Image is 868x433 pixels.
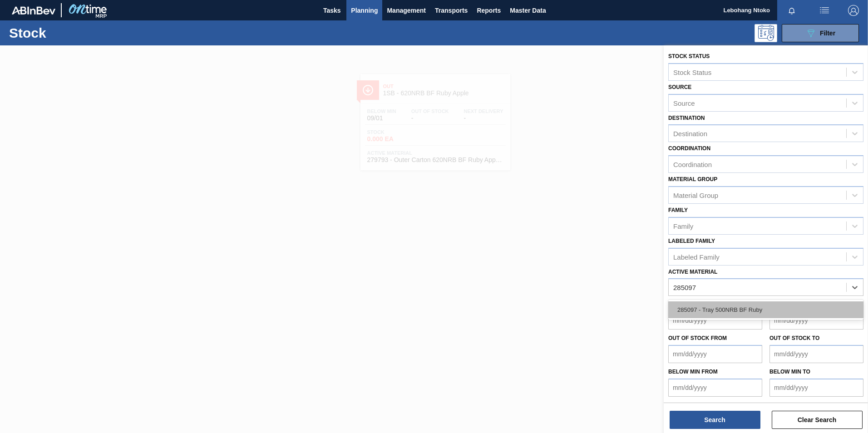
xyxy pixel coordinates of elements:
[673,253,720,261] div: Labeled Family
[848,5,859,16] img: Logout
[668,207,688,213] label: Family
[668,115,705,121] label: Destination
[668,53,710,59] label: Stock Status
[435,5,468,16] span: Transports
[668,311,762,330] input: mm/dd/yyyy
[12,6,55,15] img: TNhmsLtSVTkK8tSr43FrP2fwEKptu5GPRR3wAAAABJRU5ErkJggg==
[673,130,707,138] div: Destination
[819,5,830,16] img: userActions
[668,369,718,375] label: Below Min from
[769,335,819,341] label: Out of Stock to
[769,379,863,397] input: mm/dd/yyyy
[668,345,762,363] input: mm/dd/yyyy
[668,269,717,275] label: Active Material
[769,345,863,363] input: mm/dd/yyyy
[668,84,691,90] label: Source
[668,301,863,318] div: 285097 - Tray 500NRB BF Ruby
[769,311,863,330] input: mm/dd/yyyy
[755,24,777,42] div: Programming: no user selected
[673,99,695,107] div: Source
[820,30,835,37] span: Filter
[777,4,806,17] button: Notifications
[477,5,501,16] span: Reports
[351,5,378,16] span: Planning
[673,68,711,76] div: Stock Status
[668,145,710,152] label: Coordination
[387,5,426,16] span: Management
[668,379,762,397] input: mm/dd/yyyy
[769,369,810,375] label: Below Min to
[782,24,859,42] button: Filter
[668,176,717,182] label: Material Group
[673,191,718,199] div: Material Group
[9,28,145,38] h1: Stock
[673,222,693,230] div: Family
[673,161,712,168] div: Coordination
[668,238,715,244] label: Labeled Family
[510,5,546,16] span: Master Data
[322,5,342,16] span: Tasks
[668,335,727,341] label: Out of Stock from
